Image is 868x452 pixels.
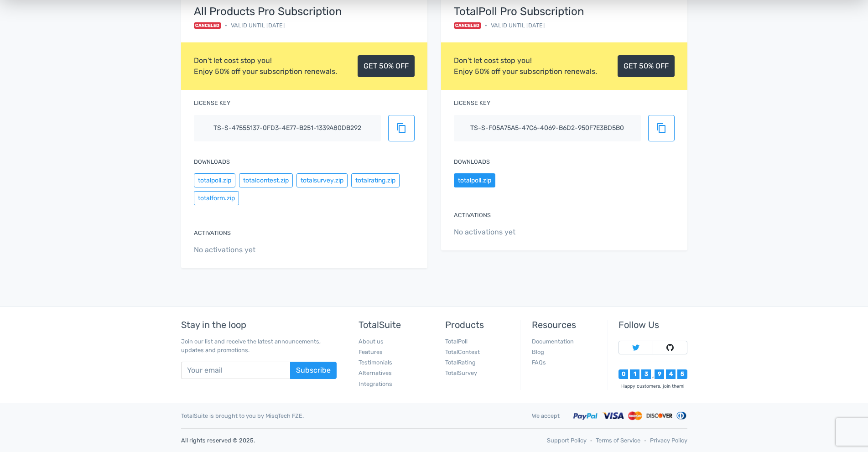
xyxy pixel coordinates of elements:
span: Valid until [DATE] [231,21,285,30]
a: About us [359,338,384,345]
div: 1 [630,369,639,379]
a: GET 50% OFF [618,55,675,77]
h5: Stay in the loop [181,320,337,330]
button: totalpoll.zip [454,173,495,187]
span: • [225,21,227,30]
img: Follow TotalSuite on Twitter [632,344,639,351]
a: Integrations [359,380,392,387]
a: TotalRating [445,359,476,366]
div: Happy customers, join them! [619,383,687,390]
div: 0 [619,369,628,379]
div: Don't let cost stop you! Enjoy 50% off your subscription renewals. [454,55,597,77]
label: License key [454,99,490,107]
input: Your email [181,362,291,379]
button: totalpoll.zip [194,173,235,187]
a: FAQs [532,359,546,366]
img: Accepted payment methods [573,410,687,421]
a: TotalPoll [445,338,468,345]
div: 5 [677,369,687,379]
span: content_copy [396,123,407,134]
strong: All Products Pro Subscription [194,5,342,17]
a: Testimonials [359,359,392,366]
h5: Resources [532,320,600,330]
span: • [485,21,487,30]
span: Canceled [194,22,222,29]
strong: TotalPoll Pro Subscription [454,5,584,17]
span: Valid until [DATE] [491,21,545,30]
a: Blog [532,348,544,355]
label: License key [194,99,230,107]
div: Don't let cost stop you! Enjoy 50% off your subscription renewals. [194,55,337,77]
h5: TotalSuite [359,320,427,330]
div: , [651,373,655,379]
a: Documentation [532,338,574,345]
a: GET 50% OFF [358,55,415,77]
label: Downloads [454,157,490,166]
a: TotalSurvey [445,369,477,376]
span: ‐ [644,436,646,445]
p: Join our list and receive the latest announcements, updates and promotions. [181,337,337,354]
a: Privacy Policy [650,436,687,445]
span: No activations yet [454,227,675,238]
button: totalcontest.zip [239,173,293,187]
a: Terms of Service [596,436,640,445]
div: 9 [655,369,664,379]
label: Downloads [194,157,230,166]
div: 3 [641,369,651,379]
div: We accept [525,411,567,420]
label: Activations [194,229,231,237]
button: totalform.zip [194,191,239,205]
span: Canceled [454,22,482,29]
button: totalrating.zip [351,173,400,187]
button: content_copy [648,115,675,141]
button: Subscribe [290,362,337,379]
div: 4 [666,369,676,379]
label: Activations [454,211,491,219]
a: Alternatives [359,369,392,376]
button: content_copy [388,115,415,141]
span: No activations yet [194,244,415,255]
a: Support Policy [547,436,587,445]
p: All rights reserved © 2025. [181,436,427,445]
span: ‐ [590,436,592,445]
span: content_copy [656,123,667,134]
h5: Follow Us [619,320,687,330]
button: totalsurvey.zip [296,173,348,187]
a: TotalContest [445,348,480,355]
img: Follow TotalSuite on Github [666,344,674,351]
h5: Products [445,320,514,330]
div: TotalSuite is brought to you by MisqTech FZE. [174,411,525,420]
a: Features [359,348,383,355]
